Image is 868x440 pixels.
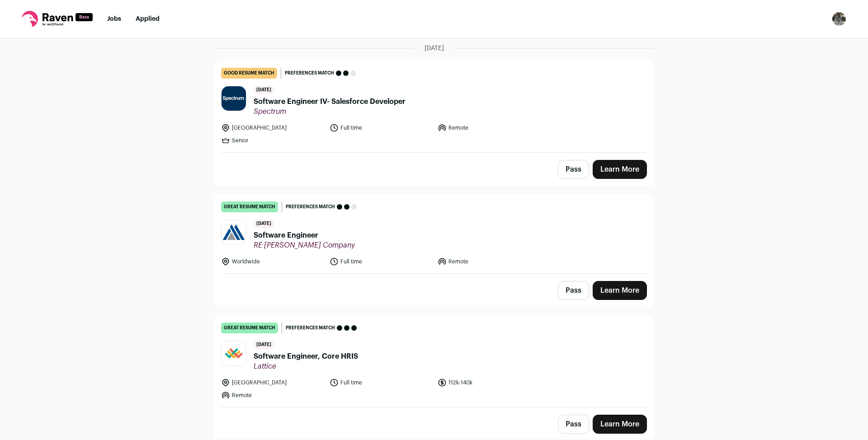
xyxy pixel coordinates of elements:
[558,160,589,179] button: Pass
[221,201,278,212] div: great resume match
[558,281,589,300] button: Pass
[254,341,274,349] span: [DATE]
[593,281,647,300] a: Learn More
[221,123,324,132] li: [GEOGRAPHIC_DATA]
[254,362,358,371] span: Lattice
[214,194,654,273] a: great resume match Preferences match [DATE] Software Engineer RE [PERSON_NAME] Company Worldwide ...
[221,391,324,400] li: Remote
[438,378,541,387] li: 112k-140k
[214,61,654,152] a: good resume match Preferences match [DATE] Software Engineer IV- Salesforce Developer Spectrum [G...
[286,323,335,332] span: Preferences match
[221,136,324,145] li: Senior
[254,230,355,241] span: Software Engineer
[222,86,246,111] img: 82b508f52cd79c067d7b80ef0e727c7d04f4e3a832f77dc241afe752b81e086d.jpg
[330,378,433,387] li: Full time
[330,257,433,266] li: Full time
[221,323,278,333] div: great resume match
[285,69,334,78] span: Preferences match
[832,12,846,26] img: 10564267-medium_jpg
[222,341,246,365] img: 1cc5b3d77355fdb7ac793c8aba6fd4495fad855056a8cb9c58856f114bc45c57.jpg
[222,220,246,244] img: 5ea4f578dd6bde0777fe5004d877bd68f063d3e8ea8c87eb231cf457d843e052
[832,12,846,26] button: Open dropdown
[330,123,433,132] li: Full time
[254,96,406,107] span: Software Engineer IV- Salesforce Developer
[593,160,647,179] a: Learn More
[593,415,647,434] a: Learn More
[254,241,355,250] span: RE [PERSON_NAME] Company
[221,257,324,266] li: Worldwide
[558,415,589,434] button: Pass
[254,351,358,362] span: Software Engineer, Core HRIS
[438,123,541,132] li: Remote
[254,86,274,94] span: [DATE]
[286,202,335,211] span: Preferences match
[254,107,406,116] span: Spectrum
[425,44,444,53] span: [DATE]
[254,220,274,228] span: [DATE]
[136,16,160,22] a: Applied
[438,257,541,266] li: Remote
[107,16,121,22] a: Jobs
[214,315,654,407] a: great resume match Preferences match [DATE] Software Engineer, Core HRIS Lattice [GEOGRAPHIC_DATA...
[221,378,324,387] li: [GEOGRAPHIC_DATA]
[221,68,277,79] div: good resume match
